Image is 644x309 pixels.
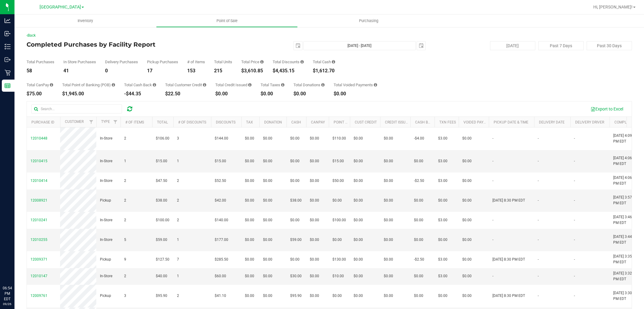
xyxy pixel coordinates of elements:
[313,68,335,73] div: $1,612.70
[30,218,47,222] span: 12010241
[384,293,393,299] span: $0.00
[124,158,126,164] span: 1
[414,158,423,164] span: $0.00
[187,60,205,64] div: # of Items
[290,257,300,262] span: $0.00
[332,217,346,223] span: $100.00
[384,198,393,203] span: $0.00
[5,31,11,37] inline-svg: Inbound
[438,293,447,299] span: $0.00
[125,120,144,124] a: # of Items
[203,83,206,87] i: Sum of the successful, non-voided payments using account credit for all purchases in the date range.
[263,293,272,299] span: $0.00
[492,237,493,243] span: -
[574,257,575,262] span: -
[354,257,363,262] span: $0.00
[263,198,272,203] span: $0.00
[354,136,363,141] span: $0.00
[290,293,302,299] span: $95.90
[354,198,363,203] span: $0.00
[215,237,228,243] span: $177.00
[332,136,346,141] span: $110.00
[30,136,47,140] span: 12010448
[492,178,493,184] span: -
[332,158,344,164] span: $15.00
[384,273,393,279] span: $0.00
[30,159,47,163] span: 12010415
[100,273,112,279] span: In-Store
[65,120,84,124] a: Customer
[438,217,447,223] span: $3.00
[334,91,377,96] div: $0.00
[27,41,228,48] h4: Completed Purchases by Facility Report
[124,136,126,141] span: 2
[494,120,528,124] a: Pickup Date & Time
[157,120,168,124] a: Total
[215,158,226,164] span: $15.00
[290,136,300,141] span: $0.00
[538,293,539,299] span: -
[245,273,254,279] span: $0.00
[438,136,447,141] span: $3.00
[354,217,363,223] span: $0.00
[414,198,423,203] span: $0.00
[332,237,342,243] span: $0.00
[30,274,47,278] span: 12010147
[156,217,169,223] span: $100.00
[462,198,472,203] span: $0.00
[415,120,435,124] a: Cash Back
[293,91,325,96] div: $0.00
[31,104,122,113] input: Search...
[263,257,272,262] span: $0.00
[414,136,424,141] span: -$4.00
[263,178,272,184] span: $0.00
[30,238,47,242] span: 12010255
[587,104,627,114] button: Export to Excel
[273,68,304,73] div: $4,435.15
[354,158,363,164] span: $0.00
[310,273,319,279] span: $0.00
[5,83,11,89] inline-svg: Reports
[587,41,632,50] button: Past 30 Days
[384,257,393,262] span: $0.00
[156,273,167,279] span: $40.00
[100,217,112,223] span: In-Store
[245,158,254,164] span: $0.00
[100,237,112,243] span: In-Store
[492,257,525,262] span: [DATE] 8:30 PM EDT
[310,217,319,223] span: $0.00
[574,158,575,164] span: -
[462,237,472,243] span: $0.00
[463,120,493,124] a: Voided Payment
[574,217,575,223] span: -
[246,120,253,124] a: Tax
[332,273,344,279] span: $10.00
[245,293,254,299] span: $0.00
[63,60,96,64] div: In Store Purchases
[30,198,47,202] span: 12008921
[462,136,472,141] span: $0.00
[100,198,111,203] span: Pickup
[50,83,53,87] i: Sum of the successful, non-voided CanPay payment transactions for all purchases in the date range.
[384,136,393,141] span: $0.00
[14,15,156,27] a: Inventory
[354,237,363,243] span: $0.00
[30,179,47,183] span: 12010414
[156,136,169,141] span: $106.00
[30,257,47,261] span: 12009371
[177,198,179,203] span: 2
[290,237,302,243] span: $59.00
[281,83,284,87] i: Sum of the total taxes for all purchases in the date range.
[62,83,115,87] div: Total Point of Banking (POB)
[263,237,272,243] span: $0.00
[215,217,228,223] span: $140.00
[214,60,232,64] div: Total Units
[187,68,205,73] div: 153
[177,293,179,299] span: 2
[124,91,156,96] div: -$44.35
[384,217,393,223] span: $0.00
[613,133,636,144] span: [DATE] 4:09 PM EDT
[147,68,178,73] div: 17
[241,60,264,64] div: Total Price
[86,117,96,127] a: Filter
